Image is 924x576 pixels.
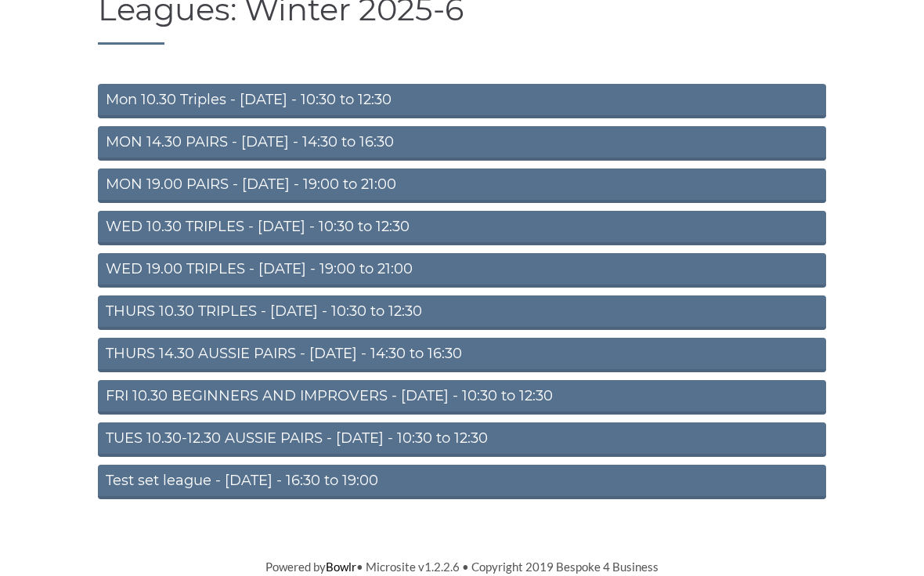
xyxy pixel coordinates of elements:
[98,422,826,457] a: TUES 10.30-12.30 AUSSIE PAIRS - [DATE] - 10:30 to 12:30
[98,126,826,161] a: MON 14.30 PAIRS - [DATE] - 14:30 to 16:30
[98,465,826,499] a: Test set league - [DATE] - 16:30 to 19:00
[98,84,826,118] a: Mon 10.30 Triples - [DATE] - 10:30 to 12:30
[98,211,826,245] a: WED 10.30 TRIPLES - [DATE] - 10:30 to 12:30
[265,560,659,574] span: Powered by • Microsite v1.2.2.6 • Copyright 2019 Bespoke 4 Business
[98,295,826,330] a: THURS 10.30 TRIPLES - [DATE] - 10:30 to 12:30
[98,380,826,415] a: FRI 10.30 BEGINNERS AND IMPROVERS - [DATE] - 10:30 to 12:30
[98,253,826,288] a: WED 19.00 TRIPLES - [DATE] - 19:00 to 21:00
[98,338,826,372] a: THURS 14.30 AUSSIE PAIRS - [DATE] - 14:30 to 16:30
[326,560,356,574] a: Bowlr
[98,168,826,203] a: MON 19.00 PAIRS - [DATE] - 19:00 to 21:00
